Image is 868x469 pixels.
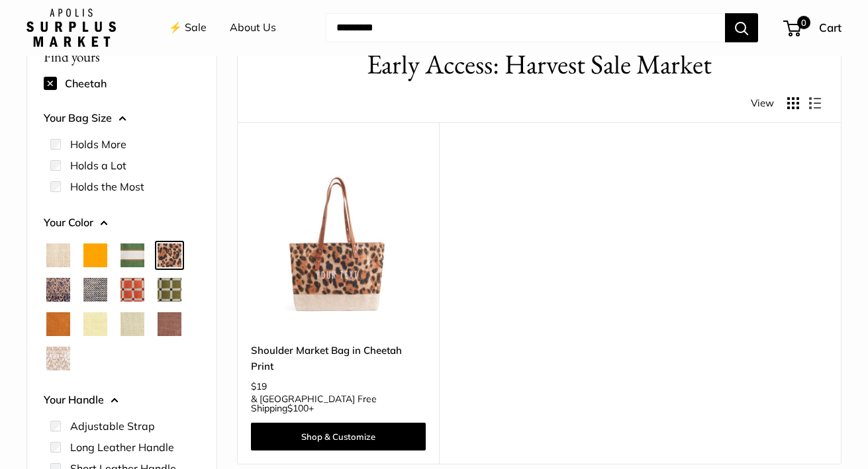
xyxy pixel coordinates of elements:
[251,380,267,392] span: $19
[251,155,426,330] a: description_Make it yours with custom printed text.Shoulder Market Bag in Cheetah Print
[83,243,107,267] button: Orange
[251,423,426,450] a: Shop & Customize
[70,179,144,194] label: Holds the Most
[809,97,821,109] button: Display products as list
[797,16,810,29] span: 0
[70,439,174,455] label: Long Leather Handle
[230,18,276,38] a: About Us
[70,136,126,152] label: Holds More
[258,45,821,84] h1: Early Access: Harvest Sale Market
[251,343,426,374] a: Shoulder Market Bag in Cheetah Print
[819,21,842,34] span: Cart
[44,213,200,233] button: Your Color
[44,44,200,69] p: Find yours
[121,312,144,336] button: Mint Sorbet
[46,312,70,336] button: Cognac
[158,243,181,267] button: Cheetah
[326,13,725,42] input: Search...
[785,17,842,38] a: 0 Cart
[83,278,107,302] button: Chambray
[44,73,200,94] div: Cheetah
[83,312,107,336] button: Daisy
[44,108,200,128] button: Your Bag Size
[158,312,181,336] button: Mustang
[46,278,70,302] button: Blue Porcelain
[70,418,155,434] label: Adjustable Strap
[787,97,799,109] button: Display products as grid
[287,402,309,414] span: $100
[751,94,774,112] span: View
[70,157,126,173] label: Holds a Lot
[46,243,70,267] button: Natural
[251,155,426,330] img: description_Make it yours with custom printed text.
[251,394,426,413] span: & [GEOGRAPHIC_DATA] Free Shipping +
[725,13,758,42] button: Search
[121,278,144,302] button: Chenille Window Brick
[121,243,144,267] button: Court Green
[44,390,200,410] button: Your Handle
[46,347,70,370] button: White Porcelain
[158,278,181,302] button: Chenille Window Sage
[169,18,207,38] a: ⚡️ Sale
[26,9,116,47] img: Apolis: Surplus Market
